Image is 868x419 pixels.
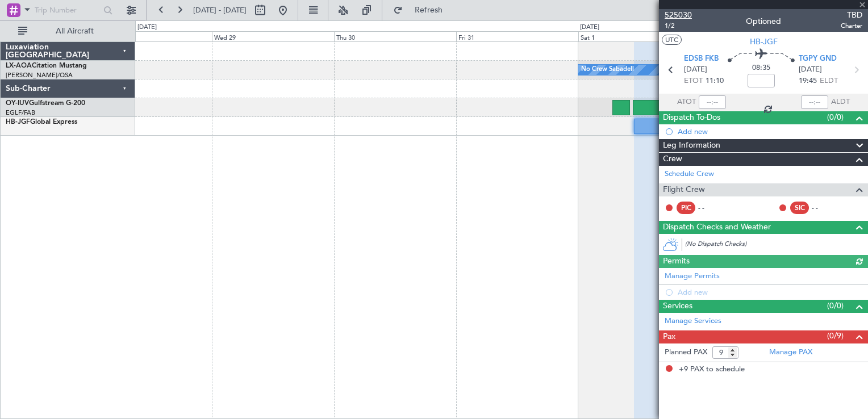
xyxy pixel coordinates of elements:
[193,5,247,15] span: [DATE] - [DATE]
[841,21,862,31] span: Charter
[388,1,456,19] button: Refresh
[6,71,73,79] a: [PERSON_NAME]/QSA
[30,27,120,35] span: All Aircraft
[799,53,837,65] span: TGPY GND
[663,330,675,343] span: Pax
[12,22,123,40] button: All Aircraft
[580,23,599,32] div: [DATE]
[6,119,77,125] a: HB-JGFGlobal Express
[820,76,838,87] span: ELDT
[663,153,682,166] span: Crew
[137,23,157,32] div: [DATE]
[790,202,809,214] div: SIC
[665,316,721,327] a: Manage Services
[678,127,862,136] div: Add new
[663,139,720,152] span: Leg Information
[334,31,456,41] div: Thu 30
[35,2,100,19] input: Trip Number
[831,97,850,108] span: ALDT
[6,62,87,69] a: LX-AOACitation Mustang
[212,31,334,41] div: Wed 29
[684,64,707,76] span: [DATE]
[706,76,724,87] span: 11:10
[663,111,720,124] span: Dispatch To-Dos
[6,100,85,107] a: OY-IUVGulfstream G-200
[841,9,862,21] span: TBD
[769,347,812,358] a: Manage PAX
[677,97,696,108] span: ATOT
[827,300,844,312] span: (0/0)
[752,62,770,74] span: 08:35
[663,183,705,196] span: Flight Crew
[665,9,692,21] span: 525030
[6,119,30,125] span: HB-JGF
[405,6,453,14] span: Refresh
[684,53,719,65] span: EDSB FKB
[578,31,700,41] div: Sat 1
[827,111,844,123] span: (0/0)
[685,240,868,252] div: (No Dispatch Checks)
[799,64,822,76] span: [DATE]
[663,300,692,313] span: Services
[90,31,212,41] div: Tue 28
[746,15,781,27] div: Optioned
[750,36,778,48] span: HB-JGF
[663,221,771,234] span: Dispatch Checks and Weather
[665,347,707,358] label: Planned PAX
[456,31,578,41] div: Fri 31
[581,61,634,78] div: No Crew Sabadell
[684,76,703,87] span: ETOT
[6,108,35,117] a: EGLF/FAB
[827,330,844,342] span: (0/9)
[677,202,695,214] div: PIC
[799,76,817,87] span: 19:45
[698,203,724,213] div: - -
[679,364,745,375] span: +9 PAX to schedule
[6,62,32,69] span: LX-AOA
[812,203,837,213] div: - -
[665,169,714,180] a: Schedule Crew
[6,100,29,107] span: OY-IUV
